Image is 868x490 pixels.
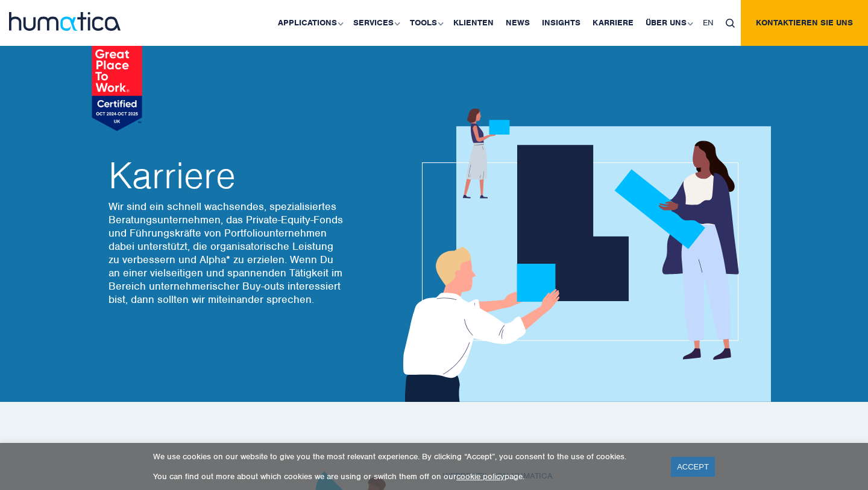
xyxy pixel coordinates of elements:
img: search_icon [726,19,735,28]
span: EN [703,17,714,28]
p: We use cookies on our website to give you the most relevant experience. By clicking “Accept”, you... [153,451,656,462]
img: about_banner1 [392,109,771,402]
a: ACCEPT [671,457,715,477]
h2: Karriere [108,157,344,194]
img: logo [9,12,121,31]
p: You can find out more about which cookies we are using or switch them off on our page. [153,471,656,482]
a: cookie policy [456,471,505,482]
p: Wir sind ein schnell wachsendes, spezialisiertes Beratungsunternehmen, das Private-Equity-Fonds u... [108,200,344,306]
